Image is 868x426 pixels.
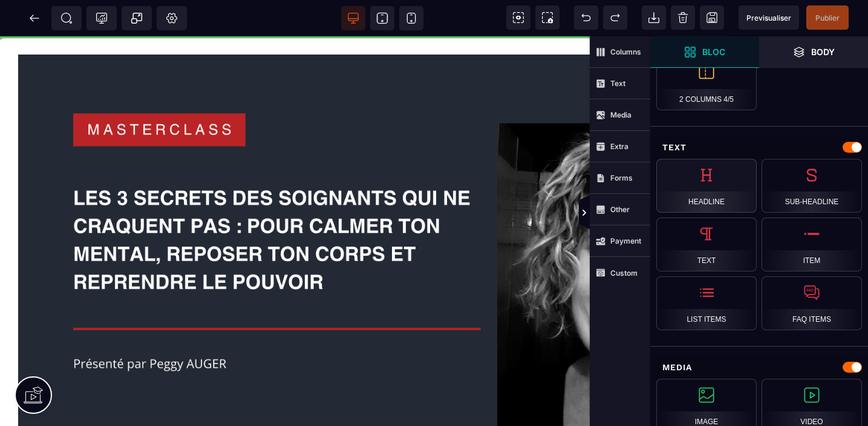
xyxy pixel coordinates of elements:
span: Open Layer Manager [759,36,868,68]
span: View components [506,5,530,30]
strong: Extra [610,142,628,151]
div: Sub-Headline [762,159,862,213]
div: Media [650,356,868,379]
span: Publier [815,13,840,22]
span: Screenshot [535,5,560,30]
div: FAQ Items [762,276,862,330]
span: Preview [739,5,799,30]
strong: Body [811,47,835,56]
strong: Payment [610,236,641,245]
strong: Text [610,79,625,88]
span: Previsualiser [746,13,791,22]
span: SEO [60,12,73,24]
strong: Forms [610,173,633,182]
span: Setting Body [166,12,178,24]
div: Headline [656,159,757,213]
div: Text [656,218,757,271]
div: List Items [656,276,757,330]
span: Open Blocks [650,36,759,68]
div: 2 Columns 4/5 [656,56,757,110]
strong: Columns [610,47,641,56]
span: Tracking [96,12,108,24]
strong: Media [610,110,631,119]
div: Text [650,136,868,159]
span: Popup [131,12,143,24]
strong: Bloc [702,47,725,56]
strong: Other [610,205,630,214]
div: Item [762,218,862,271]
strong: Custom [610,268,638,278]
